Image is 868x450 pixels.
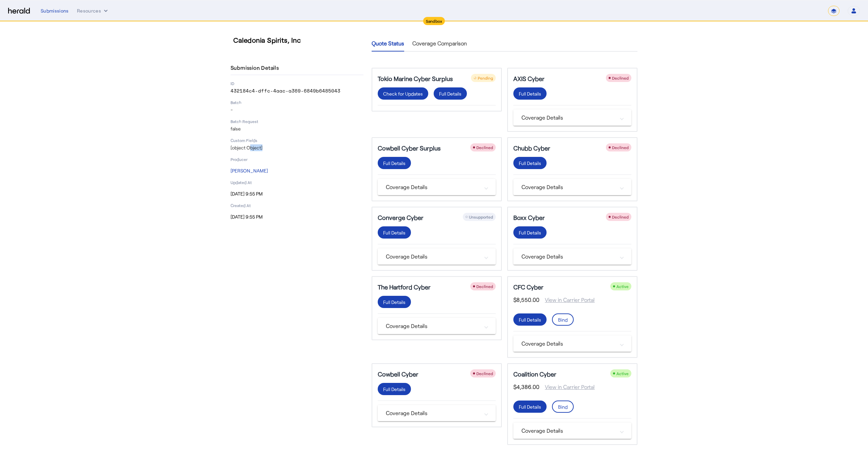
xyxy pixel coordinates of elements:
span: Pending [478,76,493,80]
span: Active [616,371,629,376]
div: Full Details [519,316,541,323]
p: Created At [231,203,363,208]
span: Declined [612,145,629,150]
span: View in Carrier Portal [539,383,595,391]
mat-panel-title: Coverage Details [386,252,479,261]
span: Declined [612,214,629,219]
span: $8,550.00 [513,296,539,304]
h5: CFC Cyber [513,282,544,292]
button: Full Details [378,226,411,239]
span: View in Carrier Portal [539,296,595,304]
p: Custom Fields [231,138,363,143]
button: Full Details [513,226,547,239]
span: Active [616,284,629,289]
p: [DATE] 9:55 PM [231,190,363,197]
span: Declined [476,145,493,150]
mat-expansion-panel-header: Coverage Details [513,335,631,352]
span: Declined [612,76,629,80]
p: ID [231,81,363,86]
div: Full Details [519,403,541,410]
button: Full Details [513,313,547,326]
mat-panel-title: Coverage Details [521,427,615,435]
p: [DATE] 9:55 PM [231,213,363,220]
button: Bind [552,401,574,413]
p: [PERSON_NAME] [231,167,363,174]
span: Coverage Comparison [412,41,467,46]
mat-panel-title: Coverage Details [386,183,479,191]
mat-expansion-panel-header: Coverage Details [378,248,496,265]
button: Full Details [434,87,467,100]
button: Bind [552,313,574,326]
img: Herald Logo [8,8,30,14]
h5: Boxx Cyber [513,213,545,222]
mat-panel-title: Coverage Details [386,409,479,417]
p: [object Object] [231,144,363,151]
a: Quote Status [372,35,404,52]
mat-expansion-panel-header: Coverage Details [513,423,631,439]
span: Declined [476,371,493,376]
span: Declined [476,284,493,289]
h5: Tokio Marine Cyber Surplus [378,74,453,83]
h3: Caledonia Spirits, Inc [233,35,366,45]
a: Coverage Comparison [412,35,467,52]
h5: Coalition Cyber [513,369,556,379]
mat-expansion-panel-header: Coverage Details [513,248,631,265]
div: Sandbox [423,17,445,25]
button: Full Details [378,157,411,169]
mat-expansion-panel-header: Coverage Details [513,109,631,126]
p: Producer [231,157,363,162]
mat-expansion-panel-header: Coverage Details [513,179,631,195]
mat-panel-title: Coverage Details [521,340,615,348]
mat-expansion-panel-header: Coverage Details [378,318,496,334]
p: 432184c4-dffc-4aac-a369-6849b6485043 [231,87,363,94]
p: - [231,106,363,113]
div: Full Details [439,90,461,97]
p: false [231,125,363,132]
div: Full Details [519,229,541,236]
button: Check for Updates [378,87,428,100]
div: Check for Updates [383,90,423,97]
span: Unsupported [469,214,493,219]
button: Full Details [513,157,547,169]
p: Updated At [231,180,363,185]
div: Full Details [383,299,406,306]
div: Full Details [519,160,541,167]
h5: AXIS Cyber [513,74,545,83]
button: Full Details [378,383,411,395]
div: Submissions [41,7,69,14]
span: $4,386.00 [513,383,539,391]
button: Resources dropdown menu [77,7,109,14]
div: Full Details [383,160,406,167]
h5: Cowbell Cyber Surplus [378,143,440,153]
mat-panel-title: Coverage Details [521,252,615,261]
div: Full Details [383,386,406,393]
div: Full Details [383,229,406,236]
button: Full Details [513,401,547,413]
p: Batch [231,100,363,105]
mat-panel-title: Coverage Details [521,183,615,191]
mat-panel-title: Coverage Details [521,114,615,122]
h5: Converge Cyber [378,213,423,222]
mat-expansion-panel-header: Coverage Details [378,179,496,195]
mat-expansion-panel-header: Coverage Details [378,405,496,421]
button: Full Details [378,296,411,308]
h5: Cowbell Cyber [378,369,418,379]
button: Full Details [513,87,547,100]
span: Quote Status [372,41,404,46]
div: Bind [558,316,568,323]
mat-panel-title: Coverage Details [386,322,479,330]
h4: Submission Details [231,64,281,72]
h5: The Hartford Cyber [378,282,431,292]
p: Batch Request [231,119,363,124]
div: Bind [558,403,568,410]
h5: Chubb Cyber [513,143,550,153]
div: Full Details [519,90,541,97]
